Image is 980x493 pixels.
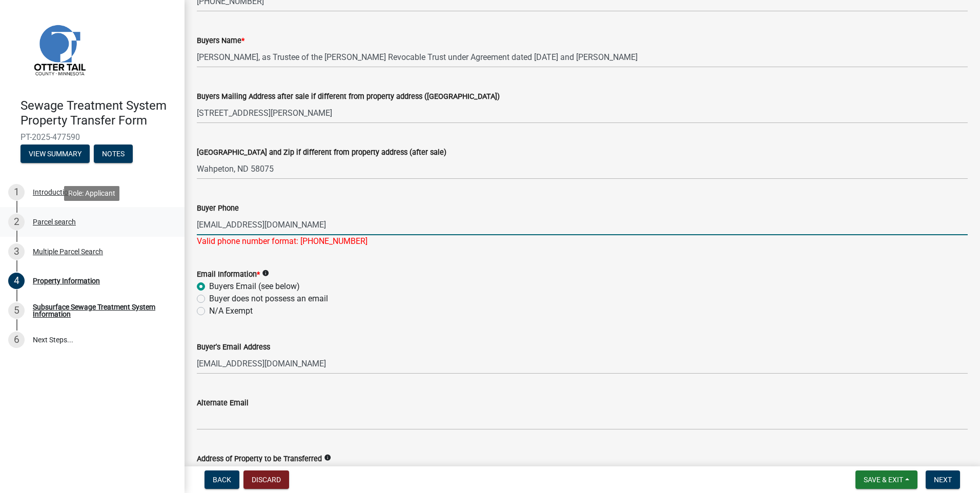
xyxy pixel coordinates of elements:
div: Introduction [33,189,72,196]
label: Buyers Mailing Address after sale if different from property address ([GEOGRAPHIC_DATA]) [197,93,500,100]
div: Role: Applicant [64,186,119,201]
div: 4 [8,273,25,289]
label: Buyer Phone [197,205,239,212]
label: Buyer does not possess an email [209,293,328,305]
span: Save & Exit [864,476,903,484]
label: Email Information [197,271,260,278]
span: Back [213,476,231,484]
div: 6 [8,332,25,348]
div: 2 [8,214,25,230]
div: Property Information [33,277,100,284]
label: Buyers Name [197,37,244,45]
button: Save & Exit [855,470,917,489]
wm-modal-confirm: Summary [21,150,90,158]
label: Alternate Email [197,400,249,407]
div: Subsurface Sewage Treatment System Information [33,303,168,318]
i: info [262,270,269,277]
button: Next [926,470,960,489]
div: 5 [8,302,25,319]
label: Buyers Email (see below) [209,280,300,293]
span: Next [934,476,952,484]
div: Parcel search [33,218,76,225]
button: Discard [243,470,289,489]
h4: Sewage Treatment System Property Transfer Form [21,98,176,128]
label: Address of Property to be Transferred [197,456,322,463]
div: Multiple Parcel Search [33,248,103,255]
i: info [324,454,331,461]
div: 3 [8,243,25,260]
label: Buyer's Email Address [197,344,270,351]
button: View Summary [21,145,90,163]
div: Valid phone number format: [PHONE_NUMBER] [197,235,968,248]
img: Otter Tail County, Minnesota [21,11,97,88]
label: [GEOGRAPHIC_DATA] and Zip if different from property address (after sale) [197,149,446,156]
span: PT-2025-477590 [21,132,164,142]
button: Back [205,470,239,489]
div: 1 [8,184,25,200]
label: N/A Exempt [209,305,253,317]
button: Notes [94,145,133,163]
wm-modal-confirm: Notes [94,150,133,158]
